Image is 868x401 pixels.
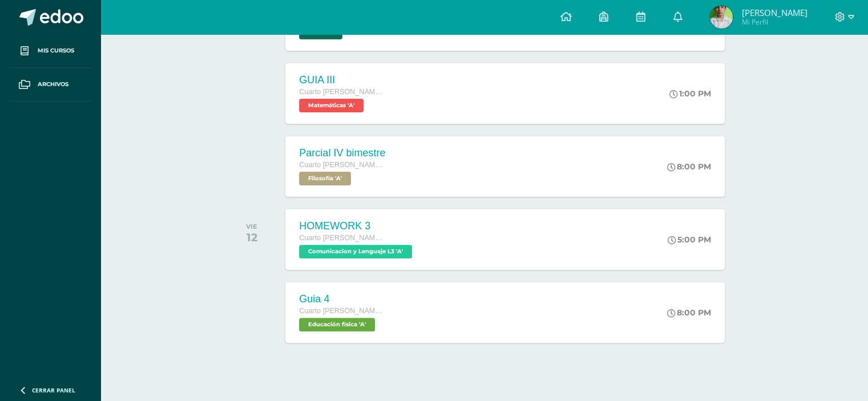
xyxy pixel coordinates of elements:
div: Guia 4 [299,293,385,305]
span: Cuarto [PERSON_NAME]. CCLL en Computación [299,161,385,169]
img: a3f0373f65c04d81c4c46fb3f1d6c33d.png [710,6,733,29]
span: Mis cursos [38,46,74,55]
span: Comunicacion y Lenguaje L3 'A' [299,245,412,258]
span: Mi Perfil [741,17,807,27]
span: Educación física 'A' [299,318,375,331]
div: 1:00 PM [669,88,711,99]
span: Cuarto [PERSON_NAME]. CCLL en Computación [299,88,385,96]
span: Archivos [38,80,68,89]
div: Parcial IV bimestre [299,147,385,159]
a: Mis cursos [9,34,91,68]
span: Filosofía 'A' [299,172,351,185]
span: [PERSON_NAME] [741,7,807,18]
span: Cerrar panel [32,386,75,394]
div: 12 [246,230,257,244]
span: Cuarto [PERSON_NAME]. CCLL en Computación [299,307,385,315]
div: 5:00 PM [668,234,711,245]
div: VIE [246,222,257,230]
span: Matemáticas 'A' [299,99,364,112]
div: 8:00 PM [667,161,711,172]
a: Archivos [9,68,91,102]
div: HOMEWORK 3 [299,220,415,232]
span: Cuarto [PERSON_NAME]. CCLL en Computación [299,234,385,242]
div: GUIA III [299,74,385,86]
div: 8:00 PM [667,307,711,318]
